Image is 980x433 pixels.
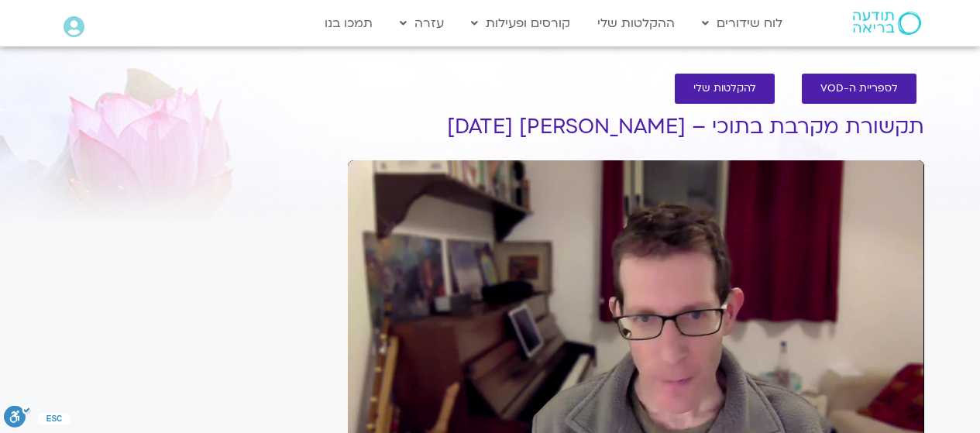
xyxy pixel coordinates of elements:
[317,9,380,38] a: תמכו בנו
[590,9,683,38] a: ההקלטות שלי
[853,12,921,35] img: תודעה בריאה
[392,9,452,38] a: עזרה
[802,74,916,104] a: לספריית ה-VOD
[463,9,578,38] a: קורסים ופעילות
[675,74,775,104] a: להקלטות שלי
[693,83,756,95] span: להקלטות שלי
[694,9,790,38] a: לוח שידורים
[348,115,924,139] h1: תקשורת מקרבת בתוכי – [PERSON_NAME] [DATE]
[820,83,898,95] span: לספריית ה-VOD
